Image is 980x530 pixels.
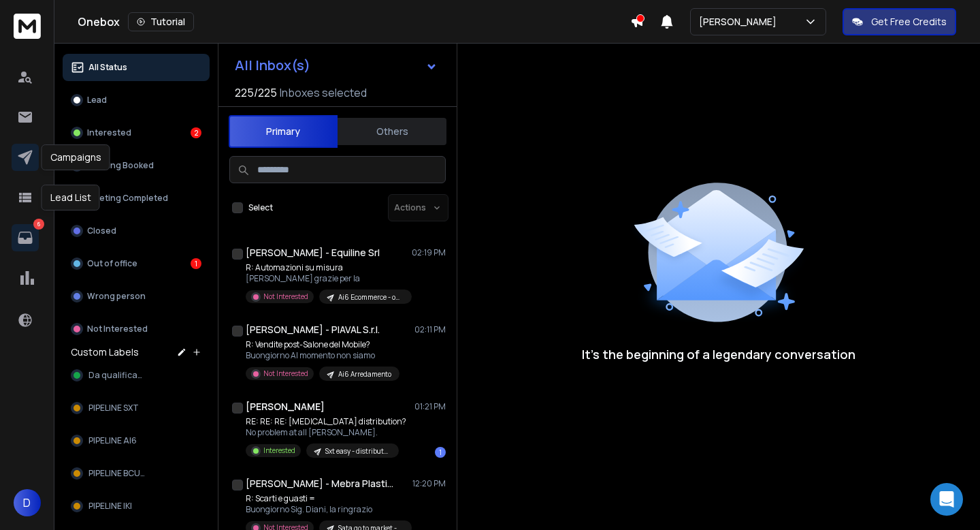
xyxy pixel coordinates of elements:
[87,291,146,302] p: Wrong person
[280,84,367,101] h3: Inboxes selected
[338,369,391,379] p: Ai6 Arredamento
[63,152,210,179] button: Meeting Booked
[246,273,409,284] p: [PERSON_NAME] grazie per la
[338,292,404,302] p: Ai6 Ecommerce - ottobre
[87,324,148,334] p: Not Interested
[246,427,406,438] p: No problem at all [PERSON_NAME].
[246,493,409,504] p: R: Scarti e guasti =
[246,323,380,337] h1: [PERSON_NAME] - PIAVAL S.r.l.
[88,370,146,381] span: Da qualificare
[246,339,399,350] p: R: Vendite post-Salone del Mobile?
[63,54,210,81] button: All Status
[12,224,39,251] a: 6
[128,12,194,31] button: Tutorial
[871,15,947,29] p: Get Free Credits
[248,202,273,213] label: Select
[263,292,308,302] p: Not Interested
[930,483,963,516] div: Open Intercom Messenger
[246,477,395,490] h1: [PERSON_NAME] - Mebra Plastik Italia Spa
[87,193,168,204] p: Meeting Completed
[88,501,132,512] span: PIPELINE IKI
[843,8,956,35] button: Get Free Credits
[224,52,448,79] button: All Inbox(s)
[42,185,100,211] div: Lead List
[414,324,446,335] p: 02:11 PM
[246,416,406,427] p: RE: RE: RE: [MEDICAL_DATA] distribution?
[63,217,210,245] button: Closed
[87,127,131,138] p: Interested
[42,144,110,170] div: Campaigns
[63,394,210,422] button: PIPELINE SXT
[325,446,391,456] p: Sxt easy - distributori
[71,345,139,359] h3: Custom Labels
[246,350,399,361] p: Buongiorno Al momento non siamo
[263,369,308,379] p: Not Interested
[191,127,201,138] div: 2
[63,283,210,310] button: Wrong person
[88,468,149,479] span: PIPELINE BCUBE
[88,62,127,73] p: All Status
[63,427,210,454] button: PIPELINE AI6
[88,435,137,446] span: PIPELINE AI6
[63,87,210,114] button: Lead
[338,116,446,146] button: Others
[435,447,446,458] div: 1
[88,403,139,414] span: PIPELINE SXT
[14,489,41,516] button: D
[699,15,782,29] p: [PERSON_NAME]
[78,12,630,31] div: Onebox
[412,247,446,258] p: 02:19 PM
[246,504,409,515] p: Buongiorno Sig. Diani, la ringrazio
[87,160,154,171] p: Meeting Booked
[235,84,277,101] span: 225 / 225
[63,460,210,487] button: PIPELINE BCUBE
[246,262,409,273] p: R: Automazioni su misura
[87,95,107,106] p: Lead
[63,250,210,277] button: Out of office1
[246,246,380,260] h1: [PERSON_NAME] - Equiline Srl
[33,219,44,230] p: 6
[412,478,446,489] p: 12:20 PM
[63,362,210,389] button: Da qualificare
[63,185,210,212] button: Meeting Completed
[63,119,210,146] button: Interested2
[63,315,210,343] button: Not Interested
[246,400,325,414] h1: [PERSON_NAME]
[414,401,446,412] p: 01:21 PM
[229,115,338,148] button: Primary
[87,258,137,269] p: Out of office
[235,59,310,72] h1: All Inbox(s)
[191,258,201,269] div: 1
[87,225,116,236] p: Closed
[582,345,855,364] p: It’s the beginning of a legendary conversation
[63,493,210,520] button: PIPELINE IKI
[263,446,295,456] p: Interested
